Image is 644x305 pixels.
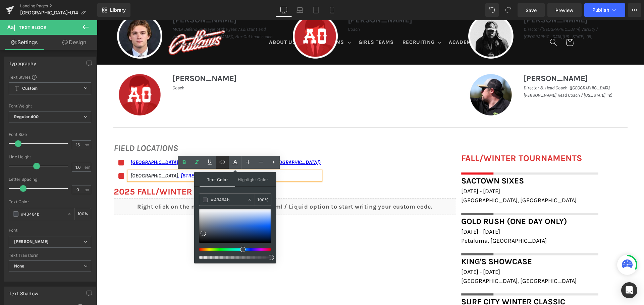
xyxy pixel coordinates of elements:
[19,25,47,30] span: Text Block
[628,3,641,17] button: More
[85,143,90,147] span: px
[308,3,324,17] a: Tablet
[9,155,91,159] div: Line Height
[364,197,470,206] font: Gold Rush (one day only)
[20,3,97,9] a: Landing Pages
[584,3,625,17] button: Publish
[85,187,90,192] span: px
[9,104,91,108] div: Font Weight
[9,74,91,80] div: Text Styles
[75,208,91,220] div: %
[364,156,427,165] span: Sactown Sixes
[9,177,91,182] div: Letter Spacing
[427,6,501,19] i: Director ([GEOGRAPHIC_DATA] Varsity / [GEOGRAPHIC_DATA][US_STATE] ‘05)
[364,248,403,255] span: [DATE] - [DATE]
[14,263,24,269] b: None
[34,139,224,145] a: [GEOGRAPHIC_DATA][PERSON_NAME], [STREET_ADDRESS] - ([GEOGRAPHIC_DATA])
[526,7,537,14] span: Save
[22,86,38,91] b: Custom
[364,257,480,264] span: [GEOGRAPHIC_DATA], [GEOGRAPHIC_DATA]
[251,6,263,12] i: Coach
[485,3,499,17] button: Undo
[75,6,176,27] i: MCLA Defensive Player of the year. Assistant and goalie coach ([PERSON_NAME]), Nor-Cal head coach...
[364,237,435,246] span: King's Showcase
[364,277,468,286] span: Surf City Winter Classic
[21,210,64,218] input: Color
[547,3,582,17] a: Preview
[592,7,609,13] span: Publish
[364,167,403,175] span: [DATE] - [DATE]
[200,172,235,187] span: Text Color
[364,208,403,215] span: [DATE] - [DATE]
[427,52,527,64] h1: [PERSON_NAME]
[427,65,515,78] i: Director & Head Coach, ([GEOGRAPHIC_DATA][PERSON_NAME] Head Coach / [US_STATE] '12)
[85,165,90,169] span: em
[17,123,81,133] i: FIELD LOCATIONS
[235,172,271,186] span: Highlight Color
[9,228,91,233] div: Font
[211,196,247,204] input: Color
[364,133,485,143] span: FALL/WINTER TOURNAMENTS
[110,7,126,13] span: Library
[9,253,91,258] div: Text Transform
[75,65,88,71] i: Coach
[9,132,91,137] div: Font Size
[50,35,99,50] a: Design
[9,57,36,66] div: Typography
[364,176,480,184] span: [GEOGRAPHIC_DATA], [GEOGRAPHIC_DATA]
[14,239,49,245] i: [PERSON_NAME]
[14,114,39,119] b: Regular 400
[20,10,78,15] span: [GEOGRAPHIC_DATA]-U14
[621,282,637,298] div: Open Intercom Messenger
[292,3,308,17] a: Laptop
[17,166,141,177] span: 2025 FALL/WINTER Schedule
[34,152,129,159] i: [GEOGRAPHIC_DATA]
[501,3,515,17] button: Redo
[9,200,91,204] div: Text Color
[324,3,340,17] a: Mobile
[81,152,129,159] a: , [STREET_ADDRESS]
[9,287,38,296] div: Text Shadow
[255,194,271,206] div: %
[276,3,292,17] a: Desktop
[364,217,450,224] span: Petaluma, [GEOGRAPHIC_DATA]
[97,3,130,17] a: New Library
[555,7,574,14] span: Preview
[75,52,176,64] h1: [PERSON_NAME]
